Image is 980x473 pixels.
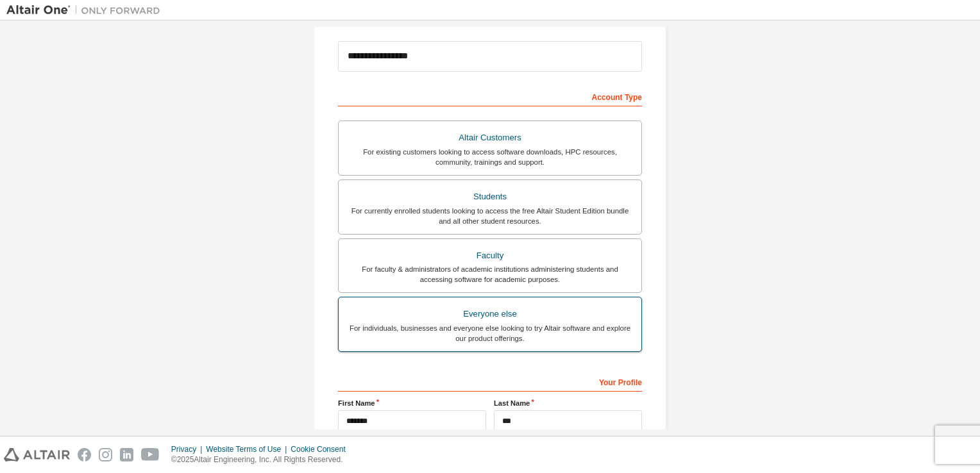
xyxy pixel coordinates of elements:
[120,448,133,461] img: linkedin.svg
[346,247,634,265] div: Faculty
[291,444,353,454] div: Cookie Consent
[346,206,634,226] div: For currently enrolled students looking to access the free Altair Student Edition bundle and all ...
[346,305,634,323] div: Everyone else
[141,448,160,461] img: youtube.svg
[171,444,206,454] div: Privacy
[99,448,112,461] img: instagram.svg
[171,454,353,465] p: © 2025 Altair Engineering, Inc. All Rights Reserved.
[346,323,634,344] div: For individuals, businesses and everyone else looking to try Altair software and explore our prod...
[4,448,70,461] img: altair_logo.svg
[78,448,91,461] img: facebook.svg
[346,264,634,285] div: For faculty & administrators of academic institutions administering students and accessing softwa...
[206,444,291,454] div: Website Terms of Use
[338,371,642,392] div: Your Profile
[346,188,634,206] div: Students
[346,129,634,147] div: Altair Customers
[338,86,642,106] div: Account Type
[494,398,642,408] label: Last Name
[6,4,167,17] img: Altair One
[346,147,634,167] div: For existing customers looking to access software downloads, HPC resources, community, trainings ...
[338,398,486,408] label: First Name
